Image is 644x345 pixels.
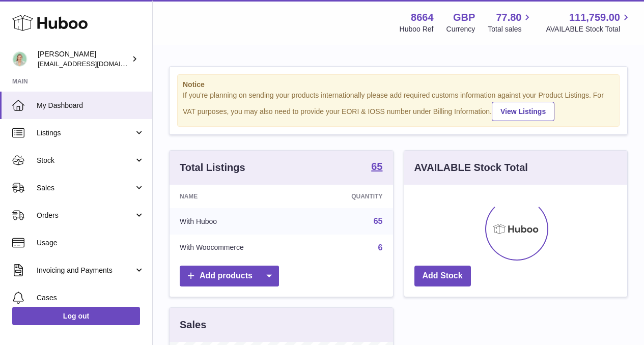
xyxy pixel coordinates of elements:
[170,235,308,261] td: With Woocommerce
[170,185,308,208] th: Name
[496,11,521,24] span: 77.80
[180,161,245,175] h3: Total Listings
[37,238,145,248] span: Usage
[492,102,554,121] a: View Listings
[400,24,434,34] div: Huboo Ref
[546,24,632,34] span: AVAILABLE Stock Total
[180,318,206,332] h3: Sales
[183,91,614,121] div: If you're planning on sending your products internationally please add required customs informati...
[183,80,614,90] strong: Notice
[37,266,134,275] span: Invoicing and Payments
[414,266,471,286] a: Add Stock
[37,128,134,138] span: Listings
[374,217,383,225] a: 65
[546,11,632,34] a: 111,759.00 AVAILABLE Stock Total
[488,11,533,34] a: 77.80 Total sales
[38,60,150,68] span: [EMAIL_ADDRESS][DOMAIN_NAME]
[453,11,475,24] strong: GBP
[414,161,528,175] h3: AVAILABLE Stock Total
[37,156,134,165] span: Stock
[37,211,134,220] span: Orders
[488,24,533,34] span: Total sales
[38,49,129,69] div: [PERSON_NAME]
[378,243,383,252] a: 6
[12,307,140,325] a: Log out
[371,161,382,174] a: 65
[180,266,279,286] a: Add products
[37,293,145,303] span: Cases
[308,185,393,208] th: Quantity
[569,11,620,24] span: 111,759.00
[170,208,308,235] td: With Huboo
[12,51,27,67] img: hello@thefacialcuppingexpert.com
[37,183,134,193] span: Sales
[411,11,434,24] strong: 8664
[37,101,145,110] span: My Dashboard
[371,161,382,171] strong: 65
[446,24,475,34] div: Currency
